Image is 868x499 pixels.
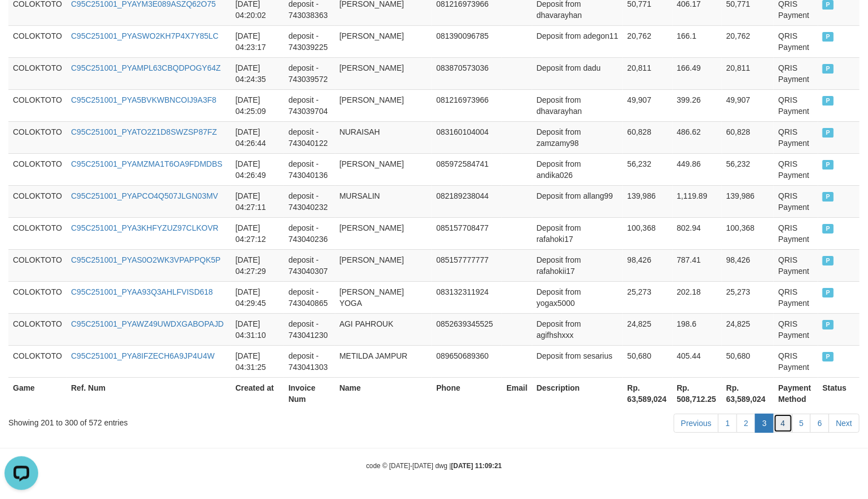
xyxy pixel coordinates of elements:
th: Name [335,377,432,409]
td: 100,368 [623,217,672,249]
td: 085157708477 [432,217,502,249]
td: COLOKTOTO [8,185,67,217]
td: Deposit from yogax5000 [532,281,623,313]
a: C95C251001_PYA3KHFYZUZ97CLKOVR [71,223,219,232]
td: COLOKTOTO [8,345,67,377]
td: QRIS Payment [774,217,818,249]
td: 081390096785 [432,25,502,57]
td: QRIS Payment [774,25,818,57]
td: deposit - 743039225 [284,25,335,57]
td: QRIS Payment [774,281,818,313]
td: QRIS Payment [774,57,818,89]
td: [DATE] 04:27:11 [231,185,284,217]
td: Deposit from sesarius [532,345,623,377]
td: COLOKTOTO [8,153,67,185]
span: PAID [823,224,834,234]
td: 139,986 [623,185,672,217]
span: PAID [823,320,834,329]
a: 3 [755,414,774,433]
th: Description [532,377,623,409]
td: COLOKTOTO [8,249,67,281]
a: C95C251001_PYASWO2KH7P4X7Y85LC [71,31,219,40]
td: 98,426 [722,249,774,281]
td: 081216973966 [432,89,502,121]
td: 50,680 [623,345,672,377]
a: 2 [737,414,756,433]
button: Open LiveChat chat widget [4,4,38,38]
td: Deposit from zamzamy98 [532,121,623,153]
a: 6 [810,414,829,433]
a: 4 [774,414,793,433]
th: Phone [432,377,502,409]
td: [DATE] 04:23:17 [231,25,284,57]
a: C95C251001_PYAA93Q3AHLFVISD618 [71,287,213,296]
td: QRIS Payment [774,185,818,217]
a: Next [829,414,860,433]
td: 100,368 [722,217,774,249]
td: Deposit from adegon11 [532,25,623,57]
td: deposit - 743040232 [284,185,335,217]
td: 49,907 [623,89,672,121]
td: [PERSON_NAME] [335,217,432,249]
td: [DATE] 04:31:25 [231,345,284,377]
td: [DATE] 04:26:44 [231,121,284,153]
td: COLOKTOTO [8,57,67,89]
a: Previous [674,414,719,433]
td: 166.1 [673,25,722,57]
td: [DATE] 04:25:09 [231,89,284,121]
td: deposit - 743040307 [284,249,335,281]
td: deposit - 743040236 [284,217,335,249]
a: C95C251001_PYA8IFZECH6A9JP4U4W [71,351,215,360]
a: C95C251001_PYATO2Z1D8SWZSP87FZ [71,127,217,136]
td: COLOKTOTO [8,89,67,121]
a: C95C251001_PYAMZMA1T6OA9FDMDBS [71,159,223,168]
div: Showing 201 to 300 of 572 entries [8,413,353,428]
td: QRIS Payment [774,313,818,345]
th: Created at [231,377,284,409]
a: C95C251001_PYA5BVKWBNCOIJ9A3F8 [71,95,217,104]
small: code © [DATE]-[DATE] dwg | [366,462,502,470]
td: Deposit from agifhshxxx [532,313,623,345]
td: QRIS Payment [774,345,818,377]
td: Deposit from rafahokii17 [532,249,623,281]
td: Deposit from allang99 [532,185,623,217]
td: 139,986 [722,185,774,217]
td: 083160104004 [432,121,502,153]
th: Ref. Num [67,377,231,409]
td: Deposit from rafahoki17 [532,217,623,249]
a: C95C251001_PYAWZ49UWDXGABOPAJD [71,319,224,328]
td: 486.62 [673,121,722,153]
td: Deposit from andika026 [532,153,623,185]
td: 085157777777 [432,249,502,281]
th: Email [502,377,532,409]
td: 60,828 [623,121,672,153]
a: C95C251001_PYAPCO4Q507JLGN03MV [71,191,218,200]
td: 20,762 [623,25,672,57]
td: deposit - 743040136 [284,153,335,185]
span: PAID [823,128,834,138]
td: [DATE] 04:31:10 [231,313,284,345]
td: 449.86 [673,153,722,185]
td: 089650689360 [432,345,502,377]
td: [PERSON_NAME] [335,249,432,281]
td: 49,907 [722,89,774,121]
span: PAID [823,256,834,265]
td: deposit - 743039572 [284,57,335,89]
td: COLOKTOTO [8,313,67,345]
td: 20,811 [722,57,774,89]
td: 24,825 [623,313,672,345]
td: [DATE] 04:24:35 [231,57,284,89]
td: 25,273 [623,281,672,313]
td: [PERSON_NAME] YOGA [335,281,432,313]
td: [DATE] 04:27:29 [231,249,284,281]
td: 20,762 [722,25,774,57]
td: 25,273 [722,281,774,313]
td: NURAISAH [335,121,432,153]
td: METILDA JAMPUR [335,345,432,377]
td: 166.49 [673,57,722,89]
span: PAID [823,352,834,361]
td: 20,811 [623,57,672,89]
td: 50,680 [722,345,774,377]
td: 24,825 [722,313,774,345]
td: MURSALIN [335,185,432,217]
